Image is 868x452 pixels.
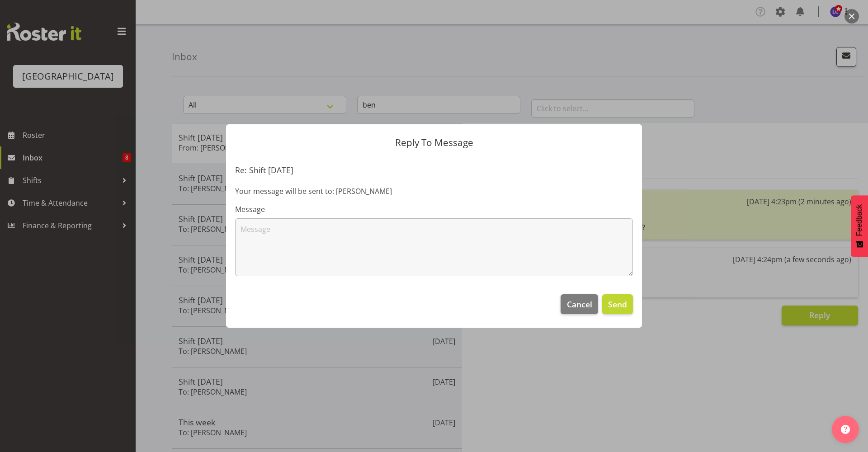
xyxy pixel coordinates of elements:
[567,298,592,310] span: Cancel
[855,204,863,236] span: Feedback
[235,138,633,147] p: Reply To Message
[851,195,868,257] button: Feedback - Show survey
[608,298,627,310] span: Send
[235,165,633,175] h5: Re: Shift [DATE]
[235,186,633,197] p: Your message will be sent to: [PERSON_NAME]
[235,204,633,215] label: Message
[602,294,633,314] button: Send
[841,425,850,434] img: help-xxl-2.png
[561,294,598,314] button: Cancel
